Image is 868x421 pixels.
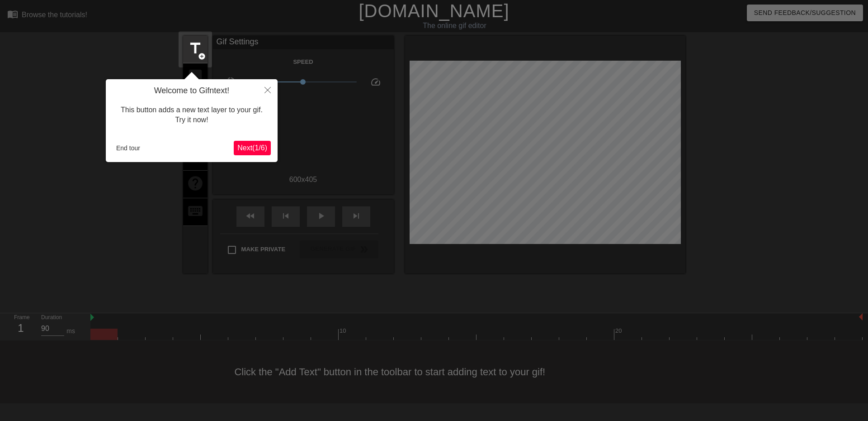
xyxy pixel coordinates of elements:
[113,141,144,155] button: End tour
[113,96,271,134] div: This button adds a new text layer to your gif. Try it now!
[237,144,267,152] span: Next ( 1 / 6 )
[113,86,271,96] h4: Welcome to Gifntext!
[258,79,278,100] button: Close
[234,141,271,155] button: Next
